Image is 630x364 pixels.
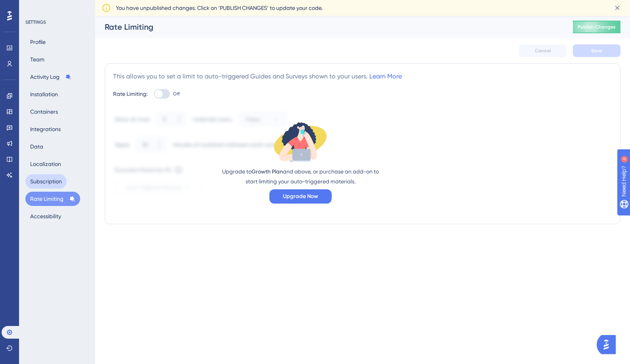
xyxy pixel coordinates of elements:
span: Off [173,91,180,97]
button: Data [25,139,48,154]
div: Rate Limiting: [113,89,148,99]
button: Upgrade Now [269,189,332,204]
button: Accessibility [25,209,66,223]
span: Upgrade Now [283,192,318,201]
button: Profile [25,35,50,49]
button: Installation [25,87,63,101]
span: Growth Plan [252,168,283,175]
button: Containers [25,105,63,119]
span: You have unpublished changes. Click on ‘PUBLISH CHANGES’ to update your code. [116,3,323,13]
span: Publish Changes [578,24,616,30]
button: Activity Log [25,70,76,84]
a: Learn More [369,72,402,80]
button: Rate Limiting [25,192,80,206]
button: Team [25,52,49,67]
div: This allows you to set a limit to auto-triggered Guides and Surveys shown to your users. [113,72,402,81]
span: Need Help? [19,2,50,11]
button: Cancel [519,44,567,57]
button: Save [573,44,620,57]
button: Subscription [25,174,67,189]
div: Upgrade to and above, or purchase an add-on to start limiting your auto-triggered materials. [221,167,380,186]
div: Rate Limiting [105,21,553,32]
button: Publish Changes [573,21,620,33]
span: Cancel [535,48,551,54]
span: Save [591,48,602,54]
button: Localization [25,157,66,171]
iframe: UserGuiding AI Assistant Launcher [597,333,620,356]
button: Integrations [25,122,65,136]
div: 4 [55,4,58,10]
div: SETTINGS [25,19,90,25]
